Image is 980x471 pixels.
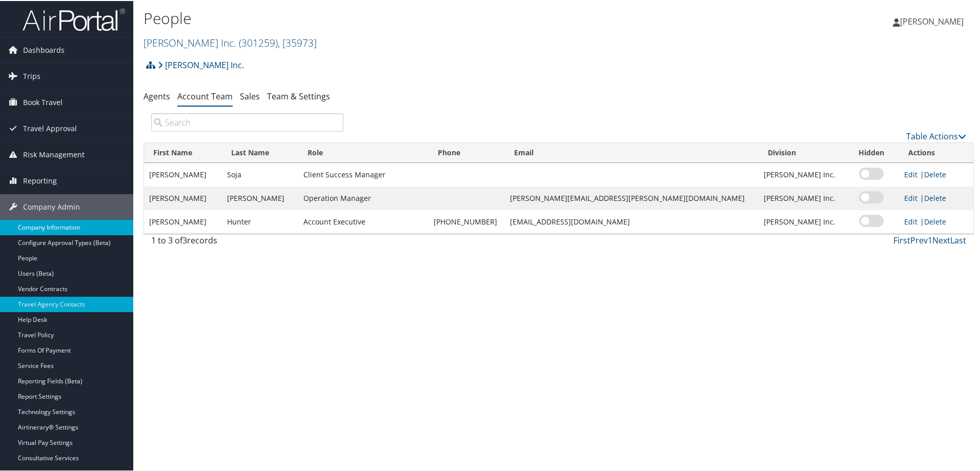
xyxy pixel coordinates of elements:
[298,209,428,233] td: Account Executive
[23,115,77,140] span: Travel Approval
[904,169,917,178] a: Edit
[759,209,844,233] td: [PERSON_NAME] Inc.
[893,234,910,245] a: First
[899,162,973,186] td: |
[428,209,505,233] td: [PHONE_NUMBER]
[928,234,932,245] a: 1
[899,209,973,233] td: |
[23,193,80,219] span: Company Admin
[505,209,759,233] td: [EMAIL_ADDRESS][DOMAIN_NAME]
[505,186,759,209] td: [PERSON_NAME][EMAIL_ADDRESS][PERSON_NAME][DOMAIN_NAME]
[144,162,222,186] td: [PERSON_NAME]
[893,5,974,36] a: [PERSON_NAME]
[23,36,65,62] span: Dashboards
[910,234,928,245] a: Prev
[900,15,964,26] span: [PERSON_NAME]
[267,90,330,101] a: Team & Settings
[950,234,966,245] a: Last
[23,141,85,167] span: Risk Management
[23,89,63,114] span: Book Travel
[298,186,428,209] td: Operation Manager
[428,142,505,162] th: Phone
[182,234,187,245] span: 3
[23,167,57,193] span: Reporting
[158,54,244,74] a: [PERSON_NAME] Inc.
[144,90,170,101] a: Agents
[151,233,343,251] div: 1 to 3 of records
[298,162,428,186] td: Client Success Manager
[23,7,125,31] img: airportal-logo.png
[505,142,759,162] th: Email: activate to sort column ascending
[924,216,946,226] a: Delete
[899,142,973,162] th: Actions
[924,169,946,178] a: Delete
[239,35,278,49] span: ( 301259 )
[904,216,917,226] a: Edit
[298,142,428,162] th: Role: activate to sort column ascending
[222,209,298,233] td: Hunter
[844,142,899,162] th: Hidden: activate to sort column ascending
[144,209,222,233] td: [PERSON_NAME]
[759,186,844,209] td: [PERSON_NAME] Inc.
[23,63,40,88] span: Trips
[899,186,973,209] td: |
[222,186,298,209] td: [PERSON_NAME]
[906,130,966,141] a: Table Actions
[932,234,950,245] a: Next
[151,112,343,131] input: Search
[144,35,317,49] a: [PERSON_NAME] Inc.
[924,192,946,202] a: Delete
[222,162,298,186] td: Soja
[177,90,233,101] a: Account Team
[144,186,222,209] td: [PERSON_NAME]
[759,142,844,162] th: Division: activate to sort column ascending
[144,7,697,28] h1: People
[144,142,222,162] th: First Name: activate to sort column ascending
[278,35,317,49] span: , [ 35973 ]
[904,192,917,202] a: Edit
[222,142,298,162] th: Last Name: activate to sort column ascending
[759,162,844,186] td: [PERSON_NAME] Inc.
[240,90,260,101] a: Sales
